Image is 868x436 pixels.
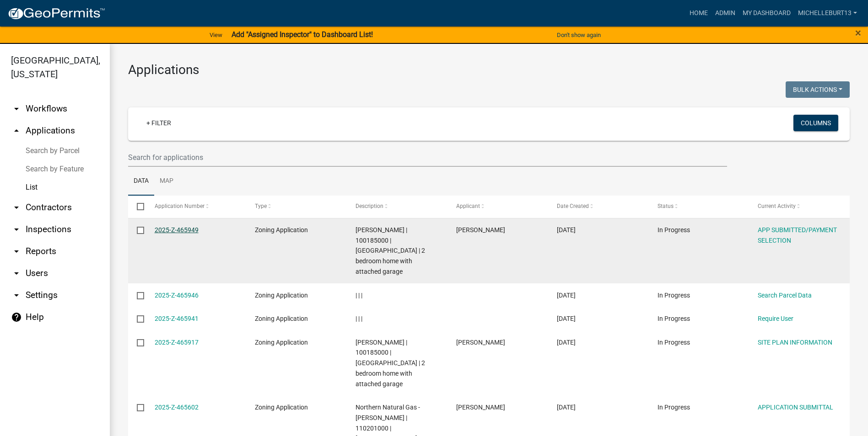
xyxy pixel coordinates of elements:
[557,315,576,322] span: 08/19/2025
[255,404,308,411] span: Zoning Application
[456,203,480,209] span: Applicant
[557,226,576,234] span: 08/19/2025
[11,224,22,235] i: arrow_drop_down
[855,27,861,39] span: ×
[456,226,505,234] span: mark davidson
[553,27,604,43] button: Don't show again
[255,339,308,346] span: Zoning Application
[758,292,812,299] a: Search Parcel Data
[11,246,22,257] i: arrow_drop_down
[347,196,447,218] datatable-header-cell: Description
[658,203,674,209] span: Status
[139,115,178,131] a: + Filter
[447,196,548,218] datatable-header-cell: Applicant
[255,315,308,322] span: Zoning Application
[739,5,794,22] a: My Dashboard
[758,203,796,209] span: Current Activity
[255,203,267,209] span: Type
[456,339,505,346] span: mark davidson
[11,103,22,114] i: arrow_drop_down
[712,5,739,22] a: Admin
[786,81,850,98] button: Bulk Actions
[658,339,690,346] span: In Progress
[548,196,649,218] datatable-header-cell: Date Created
[128,196,146,218] datatable-header-cell: Select
[648,196,749,218] datatable-header-cell: Status
[658,315,690,322] span: In Progress
[154,167,179,196] a: Map
[146,196,246,218] datatable-header-cell: Application Number
[246,196,347,218] datatable-header-cell: Type
[356,315,362,322] span: | | |
[794,5,861,22] a: michelleburt13
[686,5,712,22] a: Home
[456,404,505,411] span: Monica Entinger
[11,312,22,323] i: help
[155,203,205,209] span: Application Number
[11,290,22,301] i: arrow_drop_down
[658,292,690,299] span: In Progress
[356,203,383,209] span: Description
[232,30,373,39] strong: Add "Assigned Inspector" to Dashboard List!
[356,339,425,388] span: DAVIDSON,MARK | 100185000 | Houston | 2 bedroom home with attached garage
[356,292,362,299] span: | | |
[557,404,576,411] span: 08/18/2025
[557,292,576,299] span: 08/19/2025
[855,27,861,38] button: Close
[155,339,199,346] a: 2025-Z-465917
[758,315,793,322] a: Require User
[128,148,727,167] input: Search for applications
[11,125,22,136] i: arrow_drop_up
[206,27,226,43] a: View
[557,203,589,209] span: Date Created
[155,404,199,411] a: 2025-Z-465602
[255,292,308,299] span: Zoning Application
[758,404,833,411] a: APPLICATION SUBMITTAL
[557,339,576,346] span: 08/19/2025
[793,115,838,131] button: Columns
[658,404,690,411] span: In Progress
[11,202,22,213] i: arrow_drop_down
[128,62,850,78] h3: Applications
[11,268,22,279] i: arrow_drop_down
[758,226,837,244] a: APP SUBMITTED/PAYMENT SELECTION
[155,292,199,299] a: 2025-Z-465946
[356,226,425,275] span: DAVIDSON,MARK | 100185000 | Houston | 2 bedroom home with attached garage
[749,196,850,218] datatable-header-cell: Current Activity
[658,226,690,234] span: In Progress
[255,226,308,234] span: Zoning Application
[155,226,199,234] a: 2025-Z-465949
[155,315,199,322] a: 2025-Z-465941
[128,167,154,196] a: Data
[758,339,832,346] a: SITE PLAN INFORMATION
